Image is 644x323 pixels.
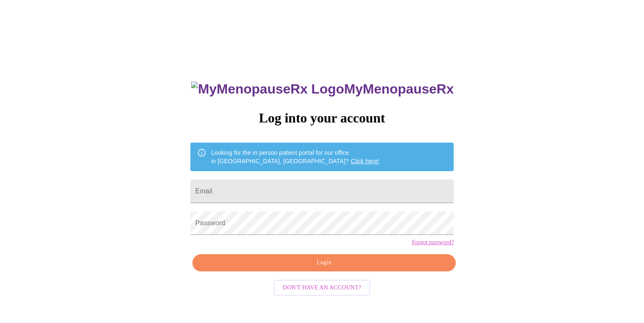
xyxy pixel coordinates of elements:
button: Login [192,254,456,271]
a: Don't have an account? [272,283,373,290]
img: MyMenopauseRx Logo [191,81,344,97]
span: Login [202,258,446,268]
h3: Log into your account [190,110,454,126]
h3: MyMenopauseRx [191,81,454,97]
a: Click here! [351,158,379,164]
button: Don't have an account? [274,280,371,296]
a: Forgot password? [412,239,454,246]
div: Looking for the in person patient portal for our office in [GEOGRAPHIC_DATA], [GEOGRAPHIC_DATA]? [211,145,379,169]
span: Don't have an account? [283,283,361,293]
